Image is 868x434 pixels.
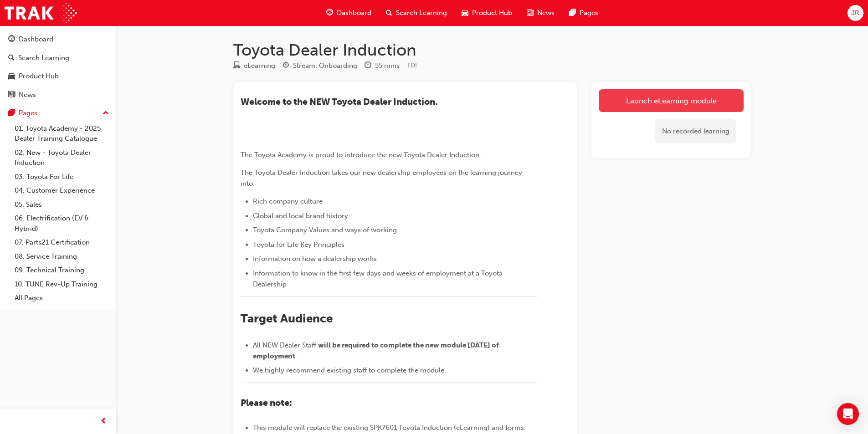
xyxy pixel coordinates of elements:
[4,87,113,103] a: News
[253,212,348,220] span: Global and local brand history
[253,197,323,205] span: Rich company culture
[462,7,468,19] span: car-icon
[11,170,113,184] a: 03. Toyota For Life
[253,341,316,349] span: All NEW Dealer Staff
[599,89,744,112] a: Launch eLearning module
[253,341,500,360] span: will be required to complete the new module [DATE] of employment
[253,240,344,249] span: Toyota for Life Key Principles
[19,34,53,45] div: Dashboard
[847,5,863,21] button: JR
[365,60,400,71] div: Duration
[379,4,454,22] a: search-iconSearch Learning
[253,269,504,288] span: Information to know in the first few days and weeks of employment at a Toyota Dealership
[5,3,77,23] img: Trak
[407,61,417,69] span: Learning resource code
[337,8,371,18] span: Dashboard
[4,29,113,105] button: DashboardSearch LearningProduct HubNews
[19,108,37,118] div: Pages
[8,109,15,117] span: pages-icon
[365,62,371,70] span: clock-icon
[11,291,113,305] a: All Pages
[454,4,519,22] a: car-iconProduct Hub
[11,122,113,146] a: 01. Toyota Academy - 2025 Dealer Training Catalogue
[4,31,113,48] a: Dashboard
[837,403,859,425] div: Open Intercom Messenger
[326,7,333,19] span: guage-icon
[241,311,333,326] span: Target Audience
[527,7,534,19] span: news-icon
[8,36,15,44] span: guage-icon
[19,71,59,82] div: Product Hub
[241,97,437,107] span: ​Welcome to the NEW Toyota Dealer Induction.
[11,146,113,170] a: 02. New - Toyota Dealer Induction
[655,119,736,143] div: No recorded learning
[293,61,357,71] div: Stream: Onboarding
[8,91,15,99] span: news-icon
[319,4,379,22] a: guage-iconDashboard
[396,8,447,18] span: Search Learning
[241,151,481,159] span: The Toyota Academy is proud to introduce the new Toyota Dealer Induction.
[11,211,113,235] a: 06. Electrification (EV & Hybrid)
[386,7,392,19] span: search-icon
[4,105,113,122] button: Pages
[253,366,446,374] span: We highly recommend existing staff to complete the module.
[472,8,512,18] span: Product Hub
[11,277,113,291] a: 10. TUNE Rev-Up Training
[11,198,113,212] a: 05. Sales
[241,168,524,188] span: The Toyota Dealer Induction takes our new dealership employees on the learning journey into:
[253,226,397,234] span: Toyota Company Values and ways of working
[253,255,377,263] span: Information on how a dealership works
[19,90,36,100] div: News
[103,107,109,119] span: up-icon
[8,72,15,81] span: car-icon
[233,60,275,71] div: Type
[569,7,576,19] span: pages-icon
[11,184,113,198] a: 04. Customer Experience
[4,50,113,66] a: Search Learning
[851,8,859,18] span: JR
[11,250,113,264] a: 08. Service Training
[18,53,69,63] div: Search Learning
[519,4,562,22] a: news-iconNews
[8,54,15,62] span: search-icon
[282,60,357,71] div: Stream
[537,8,555,18] span: News
[244,61,275,71] div: eLearning
[241,398,292,408] span: Please note:
[233,40,751,60] h1: Toyota Dealer Induction
[11,263,113,277] a: 09. Technical Training
[282,62,289,70] span: target-icon
[297,352,299,360] span: .
[375,61,400,71] div: 55 mins
[4,68,113,85] a: Product Hub
[580,8,598,18] span: Pages
[562,4,606,22] a: pages-iconPages
[100,416,107,427] span: prev-icon
[11,235,113,250] a: 07. Parts21 Certification
[233,62,240,70] span: learningResourceType_ELEARNING-icon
